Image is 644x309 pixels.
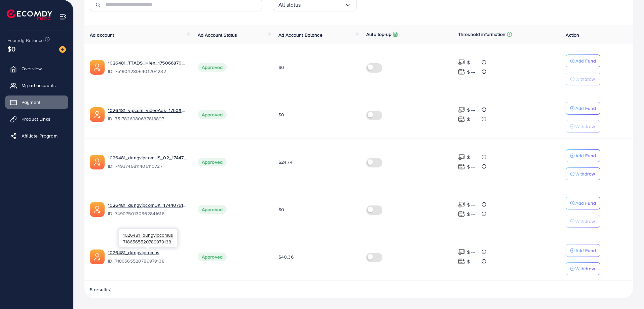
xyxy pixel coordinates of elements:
[108,154,187,161] a: 1026481_dungvipcomUS_02_1744774713900
[7,44,15,54] span: $0
[575,57,596,65] p: Add Fund
[108,258,187,264] span: ID: 7186565520789979138
[575,265,595,273] p: Withdraw
[108,60,187,66] a: 1026481_TTADS_Hien_1750663705167
[108,115,187,122] span: ID: 7517826980637818897
[458,201,465,208] img: top-up amount
[108,210,187,217] span: ID: 7490750130962841616
[5,95,68,109] a: Payment
[575,152,596,160] p: Add Fund
[90,107,105,122] img: ic-ads-acc.e4c84228.svg
[467,248,476,256] p: $ ---
[90,249,105,264] img: ic-ads-acc.e4c84228.svg
[575,122,595,130] p: Withdraw
[5,112,68,126] a: Product Links
[5,62,68,75] a: Overview
[458,258,465,265] img: top-up amount
[467,201,476,209] p: $ ---
[108,68,187,75] span: ID: 7519042806401204232
[575,104,596,112] p: Add Fund
[59,13,67,21] img: menu
[458,59,465,66] img: top-up amount
[458,30,505,38] p: Threshold information
[575,75,595,83] p: Withdraw
[198,253,227,261] span: Approved
[458,248,465,256] img: top-up amount
[108,60,187,75] div: <span class='underline'>1026481_TTADS_Hien_1750663705167</span></br>7519042806401204232
[467,59,476,67] p: $ ---
[278,159,293,165] span: $24.74
[467,153,476,161] p: $ ---
[566,32,579,38] span: Action
[566,262,600,275] button: Withdraw
[278,254,294,260] span: $40.36
[198,205,227,214] span: Approved
[108,107,187,122] div: <span class='underline'>1026481_vipcom_videoAds_1750380509111</span></br>7517826980637818897
[467,163,476,171] p: $ ---
[22,116,50,122] span: Product Links
[566,167,600,180] button: Withdraw
[198,158,227,166] span: Approved
[59,46,66,53] img: image
[90,32,114,38] span: Ad account
[458,106,465,113] img: top-up amount
[566,215,600,228] button: Withdraw
[22,65,42,72] span: Overview
[458,116,465,123] img: top-up amount
[458,163,465,170] img: top-up amount
[566,244,600,257] button: Add Fund
[108,154,187,170] div: <span class='underline'>1026481_dungvipcomUS_02_1744774713900</span></br>7493749811406110727
[458,68,465,75] img: top-up amount
[108,202,187,217] div: <span class='underline'>1026481_dungvipcomUK_1744076183761</span></br>7490750130962841616
[615,279,639,304] iframe: Chat
[198,32,237,38] span: Ad Account Status
[278,64,284,71] span: $0
[198,63,227,72] span: Approved
[108,202,187,208] a: 1026481_dungvipcomUK_1744076183761
[467,258,476,266] p: $ ---
[5,129,68,143] a: Affiliate Program
[575,217,595,225] p: Withdraw
[566,120,600,133] button: Withdraw
[467,115,476,123] p: $ ---
[575,246,596,255] p: Add Fund
[278,206,284,213] span: $0
[467,106,476,114] p: $ ---
[566,149,600,162] button: Add Fund
[566,73,600,85] button: Withdraw
[108,107,187,114] a: 1026481_vipcom_videoAds_1750380509111
[467,210,476,218] p: $ ---
[366,30,391,38] p: Auto top-up
[22,99,40,106] span: Payment
[278,32,323,38] span: Ad Account Balance
[198,110,227,119] span: Approved
[575,170,595,178] p: Withdraw
[22,82,56,89] span: My ad accounts
[90,286,112,293] span: 5 result(s)
[566,102,600,115] button: Add Fund
[7,37,44,44] span: Ecomdy Balance
[90,60,105,75] img: ic-ads-acc.e4c84228.svg
[7,9,52,20] img: logo
[22,132,58,139] span: Affiliate Program
[566,54,600,67] button: Add Fund
[108,163,187,169] span: ID: 7493749811406110727
[5,79,68,92] a: My ad accounts
[108,249,159,256] a: 1026481_dungvipcomus
[566,197,600,209] button: Add Fund
[90,155,105,169] img: ic-ads-acc.e4c84228.svg
[123,232,173,238] span: 1026481_dungvipcomus
[458,154,465,161] img: top-up amount
[119,229,177,247] div: 7186565520789979138
[467,68,476,76] p: $ ---
[458,210,465,218] img: top-up amount
[90,202,105,217] img: ic-ads-acc.e4c84228.svg
[278,111,284,118] span: $0
[575,199,596,207] p: Add Fund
